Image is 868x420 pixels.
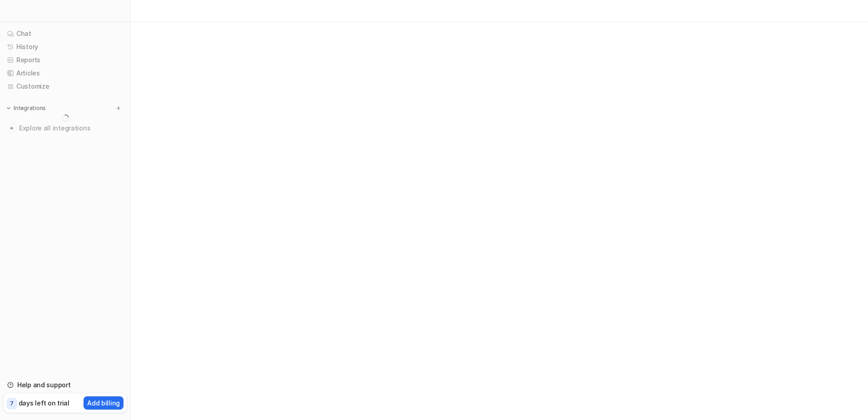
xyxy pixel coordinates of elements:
[4,67,127,80] a: Articles
[4,104,49,113] button: Integrations
[4,80,127,93] a: Customize
[87,398,120,408] p: Add billing
[5,105,12,111] img: expand menu
[19,121,123,135] span: Explore all integrations
[115,105,122,111] img: menu_add.svg
[84,396,123,410] button: Add billing
[19,398,69,408] p: days left on trial
[4,379,127,391] a: Help and support
[10,400,14,408] p: 7
[4,54,127,66] a: Reports
[4,40,127,53] a: History
[4,27,127,40] a: Chat
[14,105,46,112] p: Integrations
[4,122,127,135] a: Explore all integrations
[7,124,16,133] img: explore all integrations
